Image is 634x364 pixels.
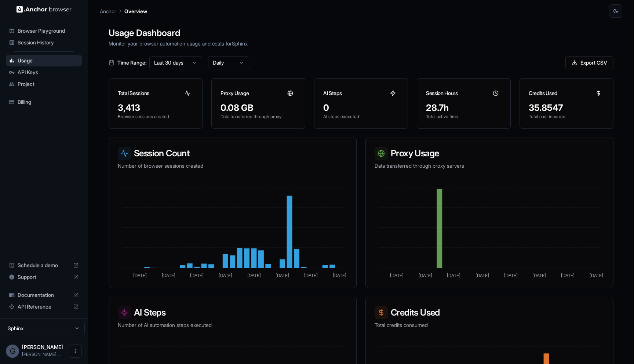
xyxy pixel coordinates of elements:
[221,102,296,114] div: 0.08 GB
[17,6,72,13] img: Anchor Logo
[375,162,604,170] p: Data transferred through proxy servers
[323,102,399,114] div: 0
[118,147,347,160] h3: Session Count
[18,303,70,310] span: API Reference
[18,39,79,46] span: Session History
[18,69,79,76] span: API Keys
[375,147,604,160] h3: Proxy Usage
[6,55,82,66] div: Usage
[118,114,193,120] p: Browser sessions created
[18,80,79,88] span: Project
[529,90,557,97] h3: Credits Used
[426,90,458,97] h3: Session Hours
[529,102,604,114] div: 35.8547
[118,162,347,170] p: Number of browser sessions created
[6,345,19,358] div: G
[323,90,342,97] h3: AI Steps
[375,321,604,329] p: Total credits consumed
[219,273,232,278] tspan: [DATE]
[529,114,604,120] p: Total cost incurred
[69,345,82,358] button: Open menu
[118,321,347,329] p: Number of AI automation steps executed
[109,40,613,47] p: Monitor your browser automation usage and costs for Sphinx
[100,7,116,15] p: Anchor
[561,273,575,278] tspan: [DATE]
[221,114,296,120] p: Data transferred through proxy
[590,273,603,278] tspan: [DATE]
[22,352,60,357] span: gabriel@sphinxhq.com
[532,273,546,278] tspan: [DATE]
[6,66,82,78] div: API Keys
[133,273,147,278] tspan: [DATE]
[18,273,70,281] span: Support
[18,57,79,64] span: Usage
[18,262,70,269] span: Schedule a demo
[419,273,432,278] tspan: [DATE]
[6,289,82,301] div: Documentation
[6,25,82,37] div: Browser Playground
[375,306,604,319] h3: Credits Used
[221,90,249,97] h3: Proxy Usage
[117,59,146,66] span: Time Range:
[565,56,613,69] button: Export CSV
[475,273,489,278] tspan: [DATE]
[22,344,63,350] span: Gabriel Taboada
[118,306,347,319] h3: AI Steps
[124,7,147,15] p: Overview
[109,26,613,40] h1: Usage Dashboard
[447,273,460,278] tspan: [DATE]
[18,98,79,106] span: Billing
[6,301,82,313] div: API Reference
[247,273,261,278] tspan: [DATE]
[118,90,149,97] h3: Total Sessions
[304,273,318,278] tspan: [DATE]
[6,37,82,48] div: Session History
[390,273,404,278] tspan: [DATE]
[426,102,502,114] div: 28.7h
[323,114,399,120] p: AI steps executed
[6,96,82,108] div: Billing
[190,273,204,278] tspan: [DATE]
[426,114,502,120] p: Total active time
[6,78,82,90] div: Project
[333,273,346,278] tspan: [DATE]
[18,291,70,299] span: Documentation
[6,259,82,271] div: Schedule a demo
[276,273,289,278] tspan: [DATE]
[162,273,175,278] tspan: [DATE]
[6,271,82,283] div: Support
[118,102,193,114] div: 3,413
[18,27,79,34] span: Browser Playground
[504,273,518,278] tspan: [DATE]
[100,7,147,15] nav: breadcrumb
